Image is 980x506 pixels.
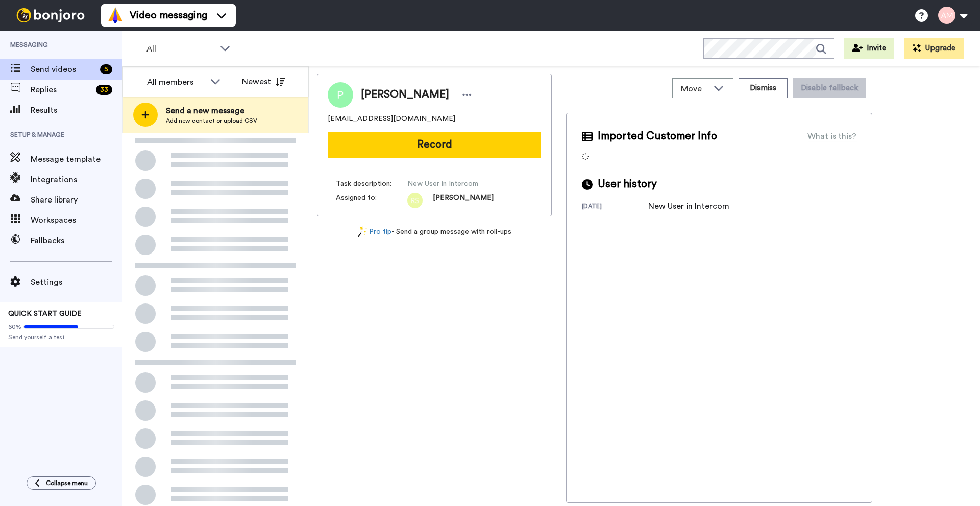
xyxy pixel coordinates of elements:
span: Message template [31,153,122,165]
div: What is this? [807,130,856,142]
span: Replies [31,84,92,96]
button: Newest [234,71,293,92]
span: [EMAIL_ADDRESS][DOMAIN_NAME] [328,114,455,124]
button: Collapse menu [27,476,96,490]
button: Upgrade [904,38,964,59]
span: Video messaging [130,8,207,22]
span: Integrations [31,173,122,186]
button: Invite [844,38,894,59]
div: - Send a group message with roll-ups [317,226,552,237]
div: All members [147,76,205,88]
div: 33 [96,85,112,95]
div: [DATE] [582,202,648,212]
span: Collapse menu [46,479,88,487]
button: Record [328,132,541,158]
a: Pro tip [358,226,391,237]
span: Assigned to: [336,193,407,208]
span: User history [598,176,657,192]
span: All [146,43,215,55]
button: Dismiss [739,78,788,98]
span: Send a new message [166,105,257,117]
span: QUICK START GUIDE [8,310,82,317]
img: magic-wand.svg [358,226,367,237]
span: New User in Intercom [407,179,504,189]
span: 60% [8,323,21,331]
img: bj-logo-header-white.svg [12,8,89,22]
span: Imported Customer Info [598,129,717,144]
span: Results [31,104,122,116]
span: Workspaces [31,214,122,226]
img: rs.png [407,193,423,208]
span: Add new contact or upload CSV [166,117,257,125]
span: [PERSON_NAME] [361,87,449,103]
button: Disable fallback [793,78,866,98]
div: 5 [100,64,112,74]
div: New User in Intercom [648,200,729,212]
span: Send videos [31,63,96,75]
span: Move [681,83,708,95]
span: Settings [31,276,122,288]
img: vm-color.svg [107,7,124,23]
span: [PERSON_NAME] [433,193,494,208]
span: Share library [31,194,122,206]
span: Task description : [336,179,407,189]
img: Image of Porshe Blackmon [328,82,353,108]
span: Fallbacks [31,235,122,247]
span: Send yourself a test [8,333,114,341]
